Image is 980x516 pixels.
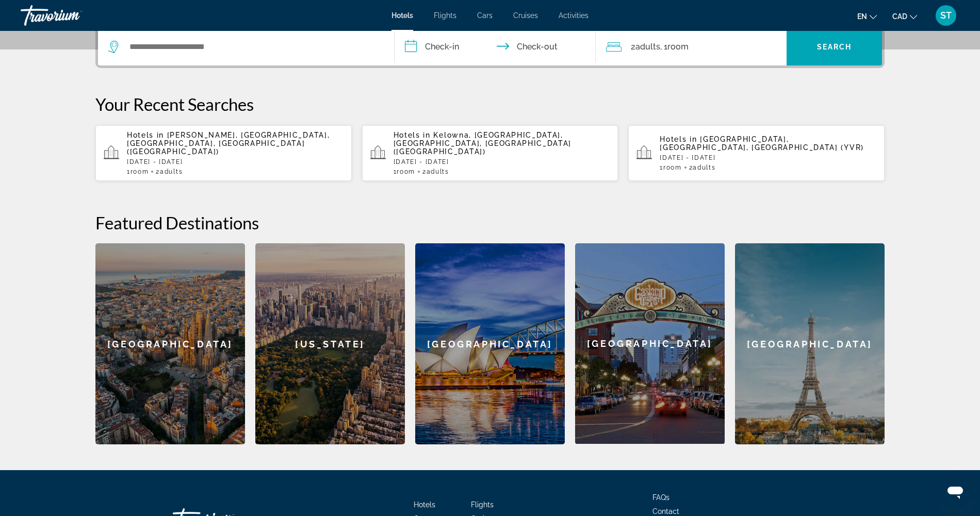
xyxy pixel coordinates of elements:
a: Flights [434,11,456,20]
span: Adults [160,168,183,175]
span: Room [130,168,149,175]
span: CAD [892,12,907,21]
span: 2 [156,168,183,175]
span: Adults [635,42,660,52]
a: FAQs [652,493,669,502]
a: Hotels [414,501,435,509]
span: Hotels in [394,131,431,139]
a: Contact [652,507,679,515]
a: [GEOGRAPHIC_DATA] [735,243,885,444]
a: Hotels [391,11,413,20]
button: Change language [857,9,877,24]
a: Cars [477,11,493,20]
p: [DATE] - [DATE] [127,158,344,165]
span: Search [817,43,852,51]
span: 2 [631,40,660,54]
span: 1 [660,164,681,171]
p: [DATE] - [DATE] [660,154,876,161]
div: [GEOGRAPHIC_DATA] [575,243,725,444]
a: [GEOGRAPHIC_DATA] [575,243,725,444]
a: Flights [471,501,494,509]
button: Hotels in Kelowna, [GEOGRAPHIC_DATA], [GEOGRAPHIC_DATA], [GEOGRAPHIC_DATA] ([GEOGRAPHIC_DATA])[DA... [362,125,618,181]
span: Kelowna, [GEOGRAPHIC_DATA], [GEOGRAPHIC_DATA], [GEOGRAPHIC_DATA] ([GEOGRAPHIC_DATA]) [394,131,571,156]
span: [PERSON_NAME], [GEOGRAPHIC_DATA], [GEOGRAPHIC_DATA], [GEOGRAPHIC_DATA] ([GEOGRAPHIC_DATA]) [127,131,330,156]
span: ST [940,10,952,21]
h2: Featured Destinations [95,212,885,233]
span: Room [667,42,689,52]
button: Change currency [892,9,917,24]
span: 2 [689,164,716,171]
span: Hotels in [127,131,164,139]
button: Search [787,28,882,65]
button: User Menu [933,5,959,26]
span: 2 [422,168,449,175]
button: Travelers: 2 adults, 0 children [596,28,787,65]
p: Your Recent Searches [95,94,885,114]
span: 1 [127,168,149,175]
button: Check in and out dates [395,28,596,65]
a: [US_STATE] [255,243,405,444]
span: Adults [427,168,449,175]
div: Search widget [98,28,882,65]
a: [GEOGRAPHIC_DATA] [415,243,565,444]
iframe: Button to launch messaging window [939,475,972,508]
a: [GEOGRAPHIC_DATA] [95,243,245,444]
span: Room [663,164,682,171]
span: 1 [394,168,415,175]
button: Hotels in [PERSON_NAME], [GEOGRAPHIC_DATA], [GEOGRAPHIC_DATA], [GEOGRAPHIC_DATA] ([GEOGRAPHIC_DAT... [95,125,352,181]
a: Activities [559,11,589,20]
span: en [857,12,867,21]
span: Room [397,168,415,175]
p: [DATE] - [DATE] [394,158,610,165]
button: Hotels in [GEOGRAPHIC_DATA], [GEOGRAPHIC_DATA], [GEOGRAPHIC_DATA] (YVR)[DATE] - [DATE]1Room2Adults [628,125,885,181]
a: Travorium [21,2,124,29]
span: Adults [693,164,715,171]
a: Cruises [513,11,538,20]
span: [GEOGRAPHIC_DATA], [GEOGRAPHIC_DATA], [GEOGRAPHIC_DATA] (YVR) [660,135,864,152]
span: Hotels in [660,135,697,143]
span: , 1 [660,40,689,54]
